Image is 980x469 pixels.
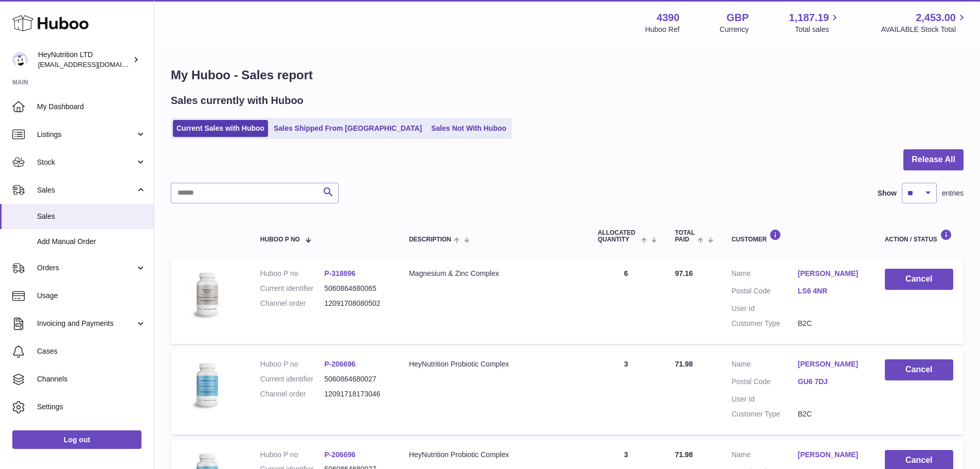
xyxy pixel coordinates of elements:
[409,359,577,369] div: HeyNutrition Probiotic Complex
[37,102,146,112] span: My Dashboard
[798,409,864,419] dd: B2C
[37,237,146,247] span: Add Manual Order
[732,409,798,419] dt: Customer Type
[885,269,953,290] button: Cancel
[37,374,146,384] span: Channels
[260,450,325,460] dt: Huboo P no
[726,11,749,25] strong: GBP
[916,11,956,25] span: 2,453.00
[37,346,146,356] span: Cases
[732,229,864,243] div: Customer
[798,377,864,387] a: GU6 7DJ
[732,286,798,299] dt: Postal Code
[885,359,953,380] button: Cancel
[656,11,680,25] strong: 4390
[881,11,968,34] a: 2,453.00 AVAILABLE Stock Total
[795,25,841,34] span: Total sales
[12,430,141,449] a: Log out
[409,236,451,243] span: Description
[675,230,695,243] span: Total paid
[324,269,355,277] a: P-318896
[260,389,325,399] dt: Channel order
[324,389,388,399] dd: 12091718173046
[181,359,233,411] img: 43901725567703.jpeg
[260,284,325,293] dt: Current identifier
[324,374,388,384] dd: 5060864680027
[587,349,665,435] td: 3
[798,269,864,279] a: [PERSON_NAME]
[675,269,693,277] span: 97.16
[942,188,964,198] span: entries
[409,269,577,279] div: Magnesium & Zinc Complex
[903,149,964,170] button: Release All
[38,50,131,70] div: HeyNutrition LTD
[732,394,798,404] dt: User Id
[171,67,964,83] h1: My Huboo - Sales report
[38,60,151,68] span: [EMAIL_ADDRESS][DOMAIN_NAME]
[173,120,268,137] a: Current Sales with Huboo
[675,450,693,459] span: 71.98
[270,120,425,137] a: Sales Shipped From [GEOGRAPHIC_DATA]
[37,291,146,301] span: Usage
[732,359,798,372] dt: Name
[37,158,135,167] span: Stock
[37,402,146,412] span: Settings
[324,360,355,368] a: P-206696
[885,229,953,243] div: Action / Status
[720,25,749,34] div: Currency
[798,286,864,296] a: LS6 4NR
[598,230,638,243] span: ALLOCATED Quantity
[12,52,28,67] img: internalAdmin-4390@internal.huboo.com
[37,185,135,195] span: Sales
[260,359,325,369] dt: Huboo P no
[37,319,135,328] span: Invoicing and Payments
[732,450,798,462] dt: Name
[798,450,864,460] a: [PERSON_NAME]
[37,212,146,221] span: Sales
[324,299,388,308] dd: 12091708080502
[409,450,577,460] div: HeyNutrition Probiotic Complex
[732,269,798,281] dt: Name
[587,258,665,344] td: 6
[789,11,841,34] a: 1,187.19 Total sales
[878,188,897,198] label: Show
[324,284,388,293] dd: 5060864680065
[171,94,304,108] h2: Sales currently with Huboo
[260,299,325,308] dt: Channel order
[37,130,135,140] span: Listings
[260,269,325,279] dt: Huboo P no
[732,377,798,389] dt: Postal Code
[732,304,798,314] dt: User Id
[645,25,680,34] div: Huboo Ref
[260,374,325,384] dt: Current identifier
[181,269,233,320] img: 43901725567059.jpg
[675,360,693,368] span: 71.98
[732,319,798,328] dt: Customer Type
[324,450,355,459] a: P-206696
[789,11,829,25] span: 1,187.19
[260,236,300,243] span: Huboo P no
[427,120,510,137] a: Sales Not With Huboo
[881,25,968,34] span: AVAILABLE Stock Total
[798,319,864,328] dd: B2C
[798,359,864,369] a: [PERSON_NAME]
[37,263,135,273] span: Orders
